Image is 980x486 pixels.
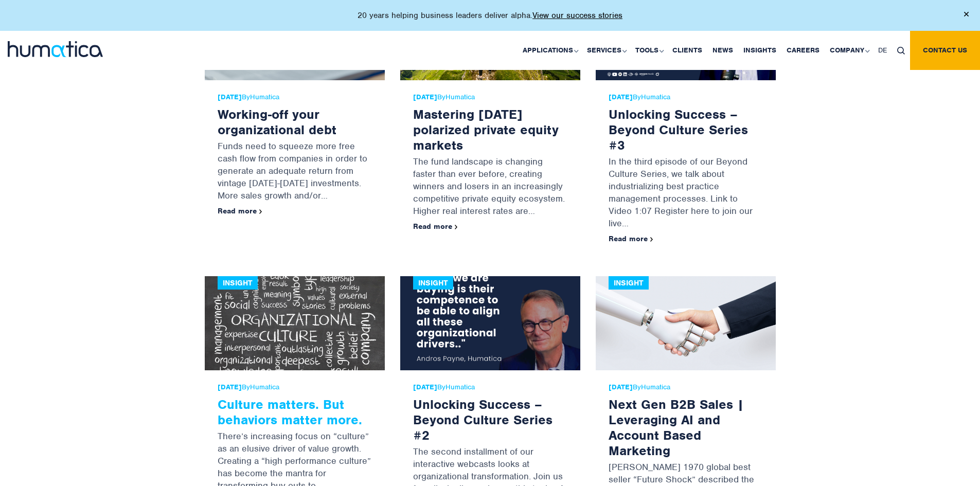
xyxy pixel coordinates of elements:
[250,93,279,101] a: Humatica
[446,93,475,101] a: Humatica
[250,383,279,391] a: Humatica
[897,47,905,55] img: search_icon
[205,276,385,370] img: Culture matters. But behaviors matter more.
[218,106,336,138] a: Working-off your organizational debt
[609,383,633,391] strong: [DATE]
[413,383,437,391] strong: [DATE]
[8,41,103,57] img: logo
[667,31,707,70] a: Clients
[413,276,453,290] div: Insight
[609,234,653,243] a: Read more
[609,93,763,101] span: By
[650,237,653,242] img: arrowicon
[781,31,825,70] a: Careers
[596,276,776,370] img: Next Gen B2B Sales | Leveraging AI and Account Based Marketing
[609,106,748,153] a: Unlocking Success – Beyond Culture Series #3
[609,93,633,101] strong: [DATE]
[218,93,372,101] span: By
[630,31,667,70] a: Tools
[609,383,763,391] span: By
[609,276,649,290] div: Insight
[518,31,582,70] a: Applications
[218,383,242,391] strong: [DATE]
[413,383,567,391] span: By
[259,209,262,214] img: arrowicon
[413,106,559,153] a: Mastering [DATE] polarized private equity markets
[218,396,362,428] a: Culture matters. But behaviors matter more.
[218,276,258,290] div: Insight
[910,31,980,70] a: Contact us
[413,396,553,443] a: Unlocking Success – Beyond Culture Series #2
[582,31,630,70] a: Services
[609,153,763,235] p: In the third episode of our Beyond Culture Series, we talk about industrializing best practice ma...
[218,206,262,215] a: Read more
[609,396,744,459] a: Next Gen B2B Sales | Leveraging AI and Account Based Marketing
[878,46,887,55] span: DE
[358,10,622,21] p: 20 years helping business leaders deliver alpha.
[641,93,670,101] a: Humatica
[413,93,567,101] span: By
[218,383,372,391] span: By
[738,31,781,70] a: Insights
[641,383,670,391] a: Humatica
[413,93,437,101] strong: [DATE]
[873,31,892,70] a: DE
[218,137,372,207] p: Funds need to squeeze more free cash flow from companies in order to generate an adequate return ...
[455,225,458,229] img: arrowicon
[446,383,475,391] a: Humatica
[218,93,242,101] strong: [DATE]
[413,153,567,222] p: The fund landscape is changing faster than ever before, creating winners and losers in an increas...
[825,31,873,70] a: Company
[707,31,738,70] a: News
[413,222,458,231] a: Read more
[532,10,622,21] a: View our success stories
[400,276,580,370] img: Unlocking Success – Beyond Culture Series #2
